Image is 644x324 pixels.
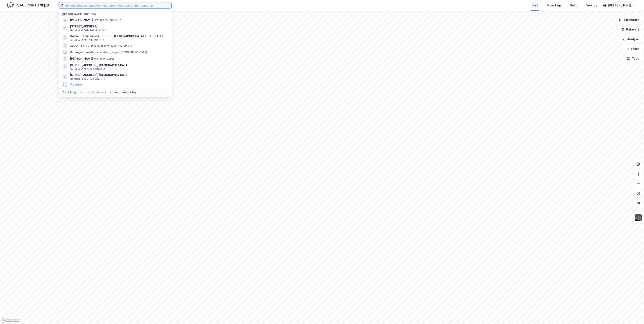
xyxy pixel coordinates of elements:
div: Ctrl + k [62,90,73,94]
div: Kart [532,3,538,8]
iframe: Chat Widget [624,305,644,324]
div: velg [114,91,119,94]
div: avbryt [129,91,138,94]
span: Eiendom • 3209-172-310-0-0 [70,68,106,71]
span: [STREET_ADDRESS], [GEOGRAPHIC_DATA] [70,63,167,68]
button: Vis flere [70,82,82,87]
span: Eiendom • 5001-407-227-0-0 [70,29,106,32]
button: Filter [623,45,642,53]
span: • [94,57,95,60]
span: • [94,18,95,21]
button: Analyse [619,35,642,43]
button: Bokmerker [615,16,642,24]
span: Person • [DATE] [94,57,114,60]
span: Eiendom • 3209-172-312-0-0 [70,77,105,81]
span: [STREET_ADDRESS], [GEOGRAPHIC_DATA] [70,72,167,77]
span: Vilbergvegen [70,50,89,55]
div: [PERSON_NAME] [608,3,631,8]
a: Mapbox homepage [1,318,19,323]
span: [PERSON_NAME] [70,18,93,22]
input: Søk på adresse, matrikkel, gårdeiere, leietakere eller personer [64,2,171,8]
span: [STREET_ADDRESS] [70,24,167,29]
div: esc [122,90,129,94]
span: 3209-152-29-0-0 [70,43,96,48]
div: Bolig [570,3,577,8]
div: nytt søk [73,91,84,94]
span: • [90,51,91,54]
span: Person • 25. mai 1967 [94,18,121,22]
div: markere [96,91,106,94]
div: Mine Tags [547,3,561,8]
span: Område • Vilbergvegen, [GEOGRAPHIC_DATA] [90,51,147,54]
span: Eiendom • 3201-14-336-0-0 [70,39,104,42]
button: Datasett [618,25,642,34]
img: 9k= [635,214,642,221]
span: • [97,44,98,47]
div: Verktøy [586,3,597,8]
span: Gamle Drammensvei 39, 1369, [GEOGRAPHIC_DATA], [GEOGRAPHIC_DATA] [70,34,167,39]
span: Eiendom • 3209-152-29-0-0 [97,44,133,47]
div: [PERSON_NAME] søk (100) [59,9,172,17]
img: logo.f888ab2527a4732fd821a326f86c7f29.svg [6,2,49,9]
button: Tags [624,55,642,63]
span: [PERSON_NAME] [70,56,93,61]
